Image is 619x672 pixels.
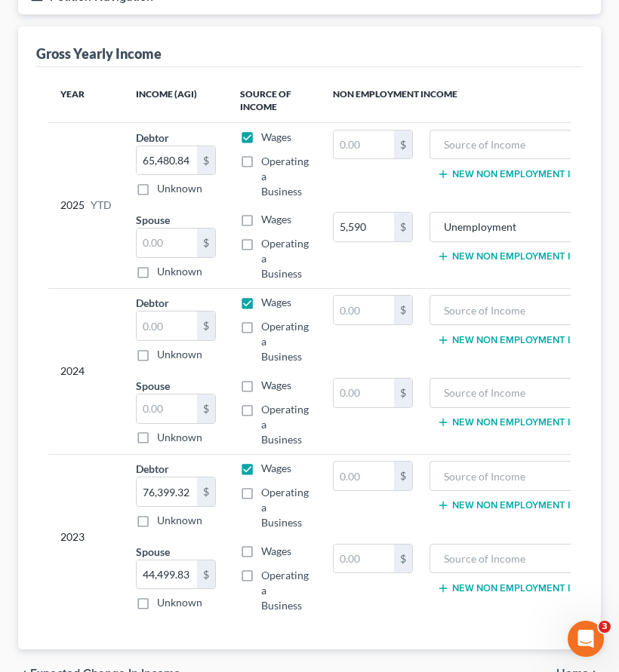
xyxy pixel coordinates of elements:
div: 2025 [60,130,112,281]
input: 0.00 [137,394,197,423]
input: 0.00 [334,545,394,573]
label: Spouse [136,212,170,228]
div: $ [197,229,215,257]
input: 0.00 [137,477,197,506]
th: Non Employment Income [321,79,617,123]
span: Operating a Business [261,403,309,446]
input: 0.00 [334,379,394,407]
input: 0.00 [137,229,197,257]
input: 0.00 [137,146,197,175]
input: 0.00 [334,130,394,159]
span: Wages [261,545,291,557]
iframe: Intercom live chat [568,621,604,657]
div: $ [197,311,215,340]
th: Income (AGI) [124,79,228,123]
label: Unknown [157,513,202,528]
label: Spouse [136,544,170,560]
span: Wages [261,462,291,474]
button: New Non Employment Income [437,416,605,428]
input: 0.00 [137,311,197,340]
div: $ [197,560,215,589]
button: New Non Employment Income [437,499,605,511]
div: 2024 [60,295,112,446]
span: Operating a Business [261,155,309,198]
div: $ [394,379,412,407]
span: Wages [261,296,291,308]
input: 0.00 [334,296,394,324]
label: Spouse [136,378,170,394]
span: Operating a Business [261,486,309,529]
div: Gross Yearly Income [36,44,162,63]
div: $ [394,462,412,490]
input: Source of Income [438,462,574,490]
span: Wages [261,379,291,391]
div: $ [394,296,412,324]
label: Unknown [157,347,202,362]
button: New Non Employment Income [437,168,605,180]
span: Wages [261,130,291,143]
input: 0.00 [334,213,394,241]
button: New Non Employment Income [437,250,605,262]
label: Unknown [157,430,202,445]
button: New Non Employment Income [437,334,605,346]
button: New Non Employment Income [437,582,605,594]
input: Source of Income [438,296,574,324]
input: Source of Income [438,130,574,159]
div: $ [197,477,215,506]
label: Unknown [157,264,202,279]
span: Operating a Business [261,237,309,280]
span: Operating a Business [261,320,309,363]
div: 2023 [60,461,112,612]
label: Unknown [157,595,202,610]
th: Year [48,79,124,123]
label: Unknown [157,181,202,196]
label: Debtor [136,295,169,311]
span: Operating a Business [261,569,309,612]
input: 0.00 [137,560,197,589]
div: $ [197,146,215,175]
input: Source of Income [438,545,574,573]
input: 0.00 [334,462,394,490]
span: 3 [599,621,611,633]
span: Wages [261,213,291,226]
input: Source of Income [438,379,574,407]
div: $ [394,213,412,241]
span: YTD [91,198,112,213]
div: $ [394,545,412,573]
div: $ [197,394,215,423]
label: Debtor [136,461,169,477]
label: Debtor [136,130,169,146]
input: Source of Income [438,213,574,241]
div: $ [394,130,412,159]
th: Source of Income [228,79,321,123]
